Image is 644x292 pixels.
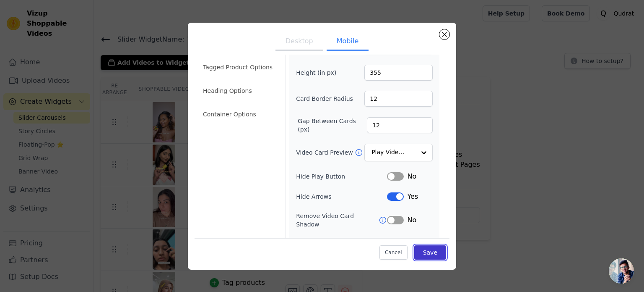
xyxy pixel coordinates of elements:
[275,33,323,51] button: Desktop
[296,68,342,77] label: Height (in px)
[296,95,353,103] label: Card Border Radius
[296,192,387,201] label: Hide Arrows
[298,117,367,134] label: Gap Between Cards (px)
[407,215,416,225] span: No
[407,171,416,182] span: No
[609,258,634,284] a: Open chat
[198,59,280,76] li: Tagged Product Options
[379,245,408,260] button: Cancel
[296,148,354,157] label: Video Card Preview
[296,212,379,229] label: Remove Video Card Shadow
[439,29,449,39] button: Close modal
[327,33,369,51] button: Mobile
[198,82,280,99] li: Heading Options
[296,172,387,181] label: Hide Play Button
[414,245,446,260] button: Save
[198,106,280,123] li: Container Options
[407,192,418,202] span: Yes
